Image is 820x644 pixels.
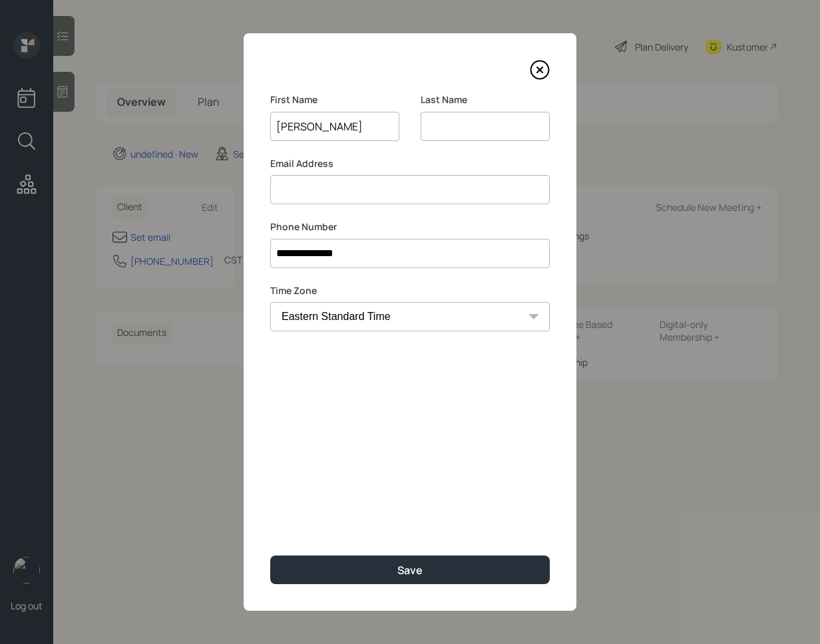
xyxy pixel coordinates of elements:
div: Save [397,563,423,577]
label: First Name [270,93,399,106]
label: Time Zone [270,284,550,297]
label: Phone Number [270,220,550,234]
label: Last Name [421,93,550,106]
label: Email Address [270,157,550,170]
button: Save [270,556,550,584]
